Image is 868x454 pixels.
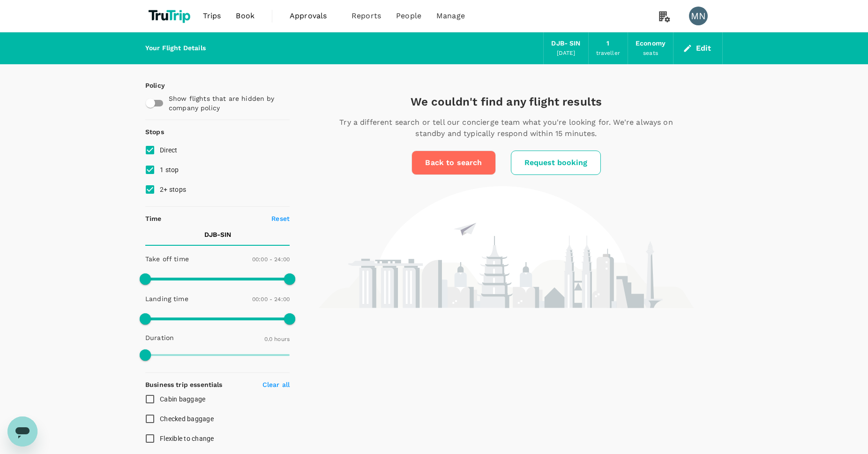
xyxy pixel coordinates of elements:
[145,294,188,303] p: Landing time
[160,395,205,403] span: Cabin baggage
[557,49,576,58] div: [DATE]
[606,38,609,49] div: 1
[7,416,37,446] iframe: Button to launch messaging window
[636,38,666,49] div: Economy
[290,10,337,22] span: Approvals
[319,186,694,308] img: no-flight-found
[436,10,465,22] span: Manage
[145,43,206,53] div: Your Flight Details
[169,94,283,113] p: Show flights that are hidden by company policy
[160,435,214,442] span: Flexible to change
[160,415,214,423] span: Checked baggage
[396,10,421,22] span: People
[551,38,580,49] div: DJB - SIN
[160,186,186,193] span: 2+ stops
[689,7,708,25] div: MN
[412,151,495,175] a: Back to search
[204,230,231,239] p: DJB - SIN
[264,336,290,342] span: 0.0 hours
[352,10,381,22] span: Reports
[145,81,154,90] p: Policy
[596,49,620,58] div: traveller
[236,10,254,22] span: Book
[145,381,223,388] strong: Business trip essentials
[145,128,164,136] strong: Stops
[262,380,290,389] p: Clear all
[328,117,684,139] p: Try a different search or tell our concierge team what you're looking for. We're always on standb...
[511,151,601,175] button: Request booking
[203,10,221,22] span: Trips
[252,296,290,303] span: 00:00 - 24:00
[145,214,162,223] p: Time
[145,333,174,342] p: Duration
[681,41,715,56] button: Edit
[145,6,195,26] img: TruTrip logo
[160,166,179,174] span: 1 stop
[643,49,658,58] div: seats
[271,214,290,223] p: Reset
[160,146,178,154] span: Direct
[328,94,684,109] h5: We couldn't find any flight results
[145,254,189,264] p: Take off time
[252,256,290,263] span: 00:00 - 24:00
